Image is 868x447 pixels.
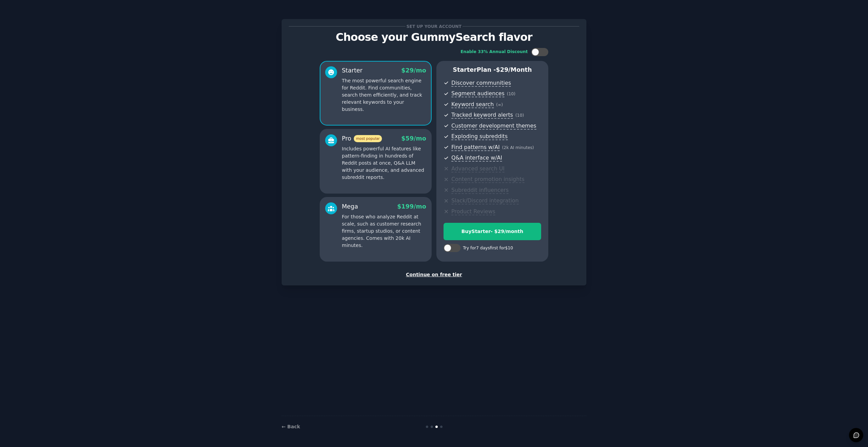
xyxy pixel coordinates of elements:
p: Includes powerful AI features like pattern-finding in hundreds of Reddit posts at once, Q&A LLM w... [342,145,426,181]
span: Find patterns w/AI [451,144,500,151]
span: Slack/Discord integration [451,197,519,204]
span: Segment audiences [451,90,504,97]
span: $ 59 /mo [401,135,426,142]
span: most popular [354,135,382,142]
span: Keyword search [451,101,494,108]
span: Customer development themes [451,122,536,130]
span: Tracked keyword alerts [451,112,513,119]
p: Starter Plan - [444,66,541,74]
span: Content promotion insights [451,176,524,183]
span: Product Reviews [451,208,495,215]
span: $ 199 /mo [397,203,426,210]
span: ( 10 ) [515,113,524,118]
span: ( ∞ ) [496,102,503,107]
span: Exploding subreddits [451,133,507,140]
span: $ 29 /month [496,66,532,73]
div: Starter [342,66,363,75]
a: ← Back [282,424,300,429]
span: $ 29 /mo [401,67,426,74]
div: Buy Starter - $ 29 /month [444,228,541,235]
span: ( 10 ) [507,92,515,96]
div: Continue on free tier [289,271,579,278]
div: Mega [342,202,358,211]
span: Advanced search UI [451,165,504,172]
div: Try for 7 days first for $10 [463,245,513,251]
p: Choose your GummySearch flavor [289,31,579,43]
p: For those who analyze Reddit at scale, such as customer research firms, startup studios, or conte... [342,213,426,249]
span: Set up your account [405,23,463,30]
div: Pro [342,134,382,143]
div: Enable 33% Annual Discount [461,49,528,55]
span: ( 2k AI minutes ) [502,145,534,150]
p: The most powerful search engine for Reddit. Find communities, search them efficiently, and track ... [342,77,426,113]
span: Q&A interface w/AI [451,154,502,162]
button: BuyStarter- $29/month [444,223,541,240]
span: Subreddit influencers [451,187,508,194]
span: Discover communities [451,80,511,87]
